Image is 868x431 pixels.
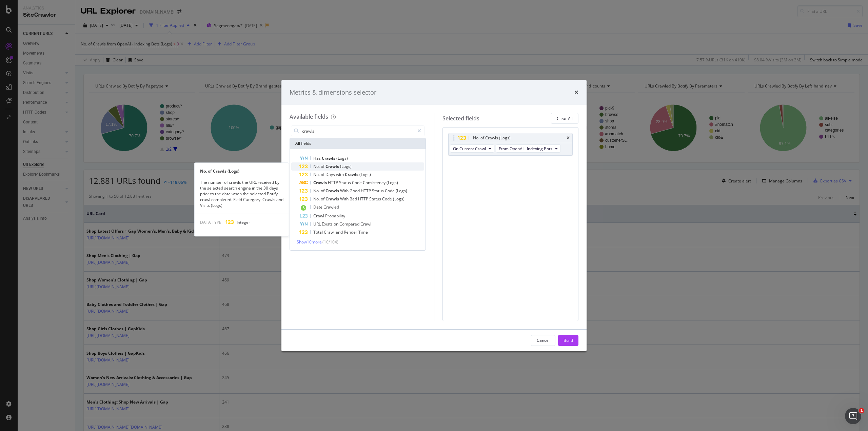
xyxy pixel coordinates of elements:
[339,180,352,185] span: Status
[363,180,387,185] span: Consistency
[325,213,345,219] span: Probability
[340,188,350,194] span: With
[350,196,358,202] span: Bad
[323,204,339,210] span: Crawled
[313,172,321,177] span: No.
[359,172,371,177] span: (Logs)
[322,221,334,227] span: Exists
[537,337,550,343] div: Cancel
[336,229,344,235] span: and
[324,229,336,235] span: Crawl
[336,172,345,177] span: with
[473,135,511,141] div: No. of Crawls (Logs)
[358,229,368,235] span: Time
[301,126,414,136] input: Search by field name
[328,180,339,185] span: HTTP
[567,136,570,140] div: times
[321,163,325,169] span: of
[313,213,325,219] span: Crawl
[313,204,323,210] span: Date
[551,113,578,124] button: Clear All
[313,221,322,227] span: URL
[290,138,426,149] div: All fields
[448,133,573,156] div: No. of Crawls (Logs)timesOn Current CrawlFrom OpenAI - Indexing Bots
[361,188,372,194] span: HTTP
[574,88,578,97] div: times
[321,188,325,194] span: of
[360,221,371,227] span: Crawl
[382,196,393,202] span: Code
[290,113,328,120] div: Available fields
[369,196,382,202] span: Status
[387,180,398,185] span: (Logs)
[442,115,479,122] div: Selected fields
[313,155,322,161] span: Has
[325,196,340,202] span: Crawls
[325,163,340,169] span: Crawls
[499,146,552,152] span: From OpenAI - Indexing Bots
[352,180,363,185] span: Code
[396,188,407,194] span: (Logs)
[345,172,359,177] span: Crawls
[334,221,339,227] span: on
[344,229,358,235] span: Render
[321,196,325,202] span: of
[313,180,328,185] span: Crawls
[531,335,555,346] button: Cancel
[195,179,289,209] div: The number of crawls the URL received by the selected search engine in the 30 days prior to the d...
[845,408,861,424] iframe: Intercom live chat
[281,80,587,351] div: modal
[859,408,864,413] span: 1
[496,144,561,153] button: From OpenAI - Indexing Bots
[564,337,573,343] div: Build
[290,88,376,97] div: Metrics & dimensions selector
[321,172,325,177] span: of
[322,155,336,161] span: Crawls
[297,239,322,245] span: Show 10 more
[340,196,350,202] span: With
[195,168,289,174] div: No. of Crawls (Logs)
[325,172,336,177] span: Days
[453,146,486,152] span: On Current Crawl
[385,188,396,194] span: Code
[325,188,340,194] span: Crawls
[322,239,338,245] span: ( 10 / 104 )
[336,155,348,161] span: (Logs)
[358,196,369,202] span: HTTP
[372,188,385,194] span: Status
[340,163,352,169] span: (Logs)
[313,163,321,169] span: No.
[558,335,578,346] button: Build
[350,188,361,194] span: Good
[313,196,321,202] span: No.
[393,196,405,202] span: (Logs)
[557,116,573,121] div: Clear All
[313,229,324,235] span: Total
[313,188,321,194] span: No.
[450,144,494,153] button: On Current Crawl
[339,221,360,227] span: Compared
